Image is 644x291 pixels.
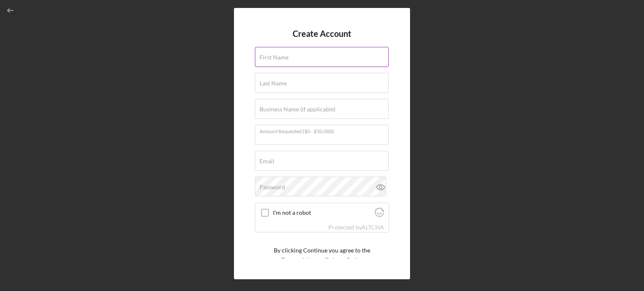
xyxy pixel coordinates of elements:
a: Privacy Policy [326,256,363,263]
div: Protected by [328,224,384,231]
label: First Name [260,54,288,61]
label: Last Name [260,80,287,87]
label: Password [260,184,285,191]
label: Business Name (if applicable) [260,106,335,113]
label: I'm not a robot [273,209,372,216]
a: Visit Altcha.org [361,224,384,231]
h4: Create Account [293,29,351,39]
a: Visit Altcha.org [375,211,384,218]
label: Amount Requested ($0 - $50,000) [260,125,389,134]
label: Email [260,158,274,165]
p: By clicking Continue you agree to the and [274,246,370,265]
a: Terms of Use [281,256,315,263]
